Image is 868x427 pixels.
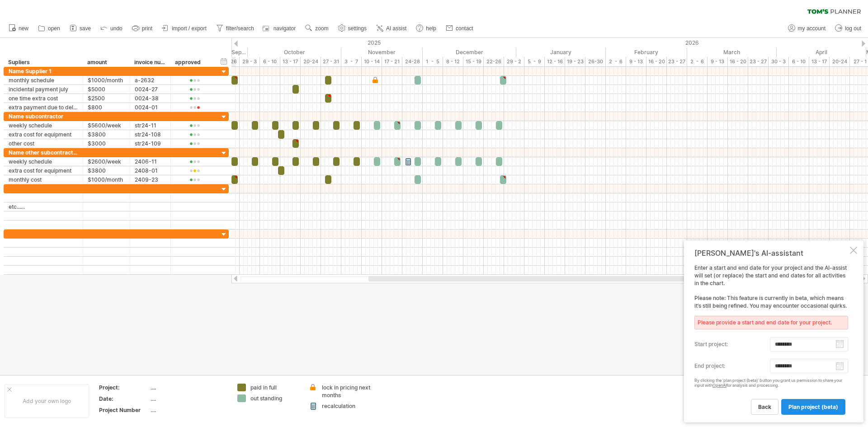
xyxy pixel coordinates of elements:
span: back [758,404,771,410]
a: OpenAI [712,383,726,388]
div: 23 - 27 [748,57,769,66]
div: Date: [99,395,149,403]
a: AI assist [374,23,409,34]
div: December 2025 [423,47,516,57]
div: 9 - 13 [626,57,646,66]
span: my account [798,25,826,32]
div: .... [151,406,226,414]
div: 13 - 17 [809,57,830,66]
div: 15 - 19 [463,57,484,66]
div: weekly schedule [9,157,78,166]
div: 16 - 20 [646,57,667,66]
a: navigator [261,23,298,34]
div: one time extra cost [9,94,78,103]
span: navigator [274,25,296,32]
div: recalculation [322,402,371,410]
div: 6 - 10 [789,57,809,66]
div: extra payment due to delay [9,103,78,112]
div: Name Supplier 1 [9,67,78,75]
div: $3800 [88,166,125,175]
div: .... [151,395,226,403]
div: Name other subcontractor [9,148,78,157]
div: April 2026 [777,47,866,57]
div: 13 - 17 [280,57,301,66]
div: other cost [9,139,78,148]
label: end project: [694,359,770,373]
div: 20-24 [830,57,850,66]
div: incidental payment july [9,85,78,94]
a: settings [336,23,369,34]
span: new [19,25,28,32]
a: undo [98,23,125,34]
span: contact [456,25,473,32]
div: 5 - 9 [524,57,545,66]
div: 29 - 2 [504,57,524,66]
div: 27 - 31 [321,57,341,66]
span: filter/search [226,25,254,32]
a: print [130,23,155,34]
div: lock in pricing next months [322,384,371,399]
div: 10 - 14 [362,57,382,66]
div: monthly cost [9,175,78,184]
div: 3 - 7 [341,57,362,66]
label: start project: [694,337,770,352]
div: paid in full [250,384,300,391]
a: contact [443,23,476,34]
div: str24-109 [135,139,166,148]
div: January 2026 [516,47,606,57]
div: February 2026 [606,47,687,57]
div: amount [87,58,125,67]
div: 23 - 27 [667,57,687,66]
div: 8 - 12 [443,57,463,66]
div: extra cost for equipment [9,166,78,175]
span: settings [348,25,367,32]
div: 17 - 21 [382,57,402,66]
div: 12 - 16 [545,57,565,66]
div: out standing [250,394,300,402]
span: help [426,25,436,32]
div: 19 - 23 [565,57,585,66]
span: zoom [315,25,328,32]
div: invoice number [134,58,165,67]
a: import / export [160,23,209,34]
div: 0024-27 [135,85,166,94]
a: log out [833,23,864,34]
div: $5600/week [88,121,125,130]
span: open [48,25,60,32]
div: 22-26 [484,57,504,66]
a: help [414,23,439,34]
div: March 2026 [687,47,777,57]
div: 2408-01 [135,166,166,175]
div: October 2025 [248,47,341,57]
div: November 2025 [341,47,423,57]
a: plan project (beta) [781,399,845,415]
div: $1000/month [88,76,125,84]
div: 0024-01 [135,103,166,112]
span: plan project (beta) [788,404,838,410]
div: 24-28 [402,57,423,66]
a: save [67,23,94,34]
div: 2409-23 [135,175,166,184]
div: 2 - 6 [606,57,626,66]
div: Supliers [8,58,78,67]
div: By clicking the 'plan project (beta)' button you grant us permission to share your input with for... [694,378,848,388]
div: $800 [88,103,125,112]
div: 2 - 6 [687,57,708,66]
div: 0024-38 [135,94,166,103]
div: $2500 [88,94,125,103]
div: [PERSON_NAME]'s AI-assistant [694,249,848,258]
div: $3000 [88,139,125,148]
span: import / export [172,25,207,32]
span: undo [110,25,123,32]
div: str24-108 [135,130,166,139]
a: new [6,23,31,34]
div: weekly schedule [9,121,78,130]
a: open [36,23,63,34]
span: AI assist [386,25,406,32]
div: approved [175,58,214,67]
a: zoom [303,23,331,34]
div: Project: [99,384,149,391]
div: a-2632 [135,76,166,84]
a: back [751,399,778,415]
div: str24-11 [135,121,166,130]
